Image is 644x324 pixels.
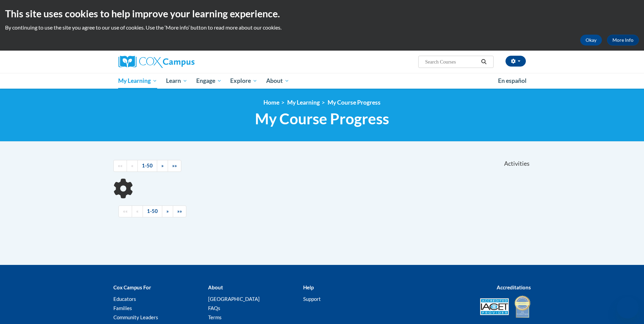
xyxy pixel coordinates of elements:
button: Account Settings [505,56,526,67]
span: »» [172,163,177,168]
a: Next [157,160,168,172]
span: Engage [196,77,222,85]
div: Main menu [108,73,536,89]
span: About [266,77,289,85]
span: Learn [166,77,187,85]
span: Activities [504,160,530,167]
a: Learn [162,73,192,89]
a: Begining [118,205,132,217]
a: Begining [113,160,127,172]
a: [GEOGRAPHIC_DATA] [208,296,260,302]
a: En español [494,74,531,88]
a: My Learning [114,73,162,89]
a: End [168,160,181,172]
span: «« [123,208,128,214]
a: FAQs [208,305,220,311]
a: My Course Progress [328,99,381,106]
a: More Info [607,35,639,46]
span: En español [498,77,527,84]
span: » [166,208,169,214]
a: Educators [113,296,136,302]
img: Cox Campus [118,56,195,68]
span: » [161,163,164,168]
iframe: Button to launch messaging window [617,297,639,319]
a: 1-50 [137,160,157,172]
img: IDA® Accredited [514,295,531,319]
a: Families [113,305,132,311]
span: « [136,208,139,214]
button: Search [479,58,489,66]
a: Previous [127,160,138,172]
span: Explore [230,77,257,85]
a: End [173,205,186,217]
a: Terms [208,314,222,320]
a: Community Leaders [113,314,158,320]
a: Explore [226,73,262,89]
a: Previous [132,205,143,217]
b: Accreditations [497,284,531,290]
span: My Course Progress [255,110,389,128]
span: « [131,163,133,168]
img: Accredited IACET® Provider [480,298,509,315]
input: Search Courses [424,58,479,66]
a: Cox Campus [118,56,247,68]
span: «« [118,163,123,168]
a: Support [303,296,321,302]
b: Cox Campus For [113,284,151,290]
span: My Learning [118,77,157,85]
p: By continuing to use the site you agree to our use of cookies. Use the ‘More info’ button to read... [5,24,639,31]
a: 1-50 [143,205,162,217]
a: About [262,73,294,89]
a: Next [162,205,173,217]
a: Engage [192,73,226,89]
h2: This site uses cookies to help improve your learning experience. [5,7,639,20]
b: About [208,284,223,290]
span: »» [177,208,182,214]
b: Help [303,284,314,290]
a: My Learning [287,99,320,106]
a: Home [263,99,279,106]
button: Okay [580,35,602,46]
